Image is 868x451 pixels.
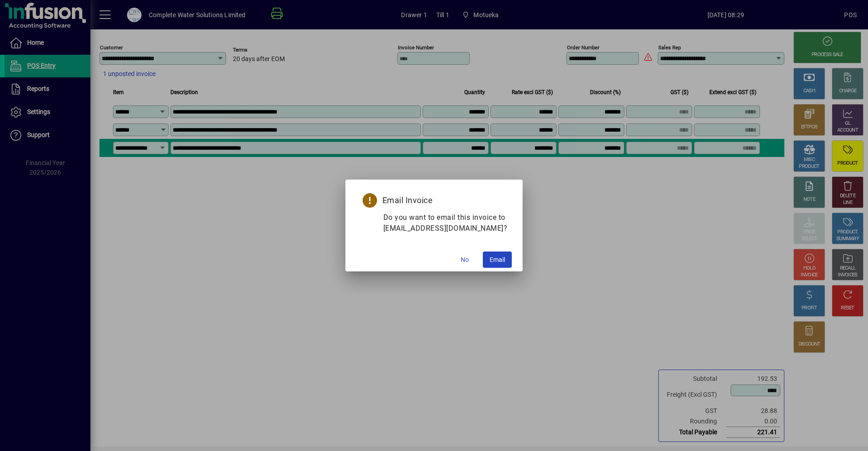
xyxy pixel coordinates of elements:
button: No [450,252,479,268]
span: Email [490,255,505,265]
span: No [461,255,469,265]
p: Do you want to email this invoice to [EMAIL_ADDRESS][DOMAIN_NAME]? [383,212,508,234]
h5: Email Invoice [361,193,508,208]
button: Email [483,252,512,268]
